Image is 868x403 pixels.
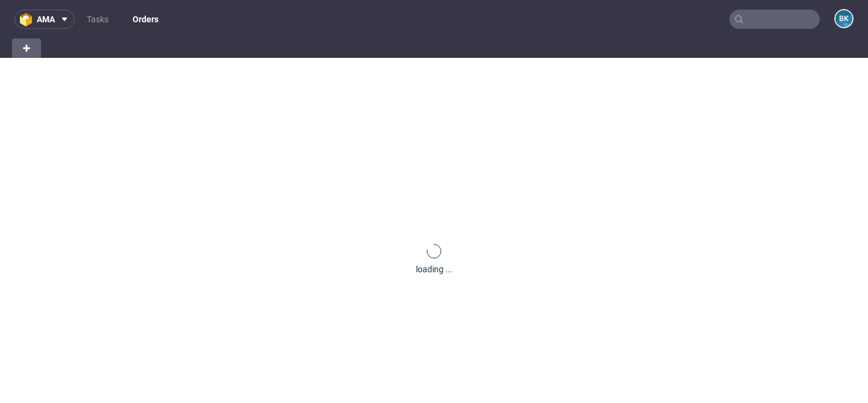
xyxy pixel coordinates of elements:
figcaption: BK [835,10,852,27]
a: Tasks [80,10,116,29]
button: ama [14,10,75,29]
a: Orders [125,10,166,29]
div: loading ... [416,263,453,275]
img: logo [20,13,37,27]
span: ama [37,15,55,23]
